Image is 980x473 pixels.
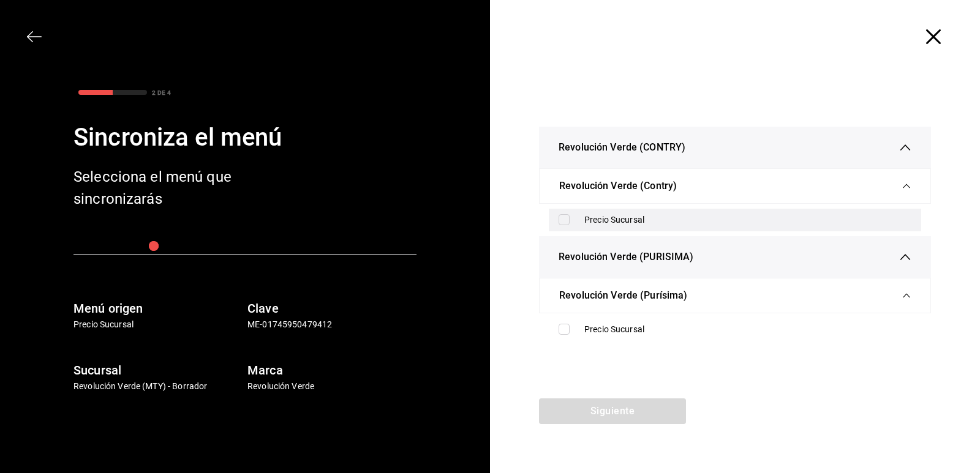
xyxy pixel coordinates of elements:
[73,119,417,156] div: Sincroniza el menú
[73,318,243,331] p: Precio Sucursal
[247,380,417,393] p: Revolución Verde
[73,299,243,318] h6: Menú origen
[559,250,694,264] span: Revolución Verde (PURISIMA)
[73,166,269,210] div: Selecciona el menú que sincronizarás
[152,88,171,97] div: 2 DE 4
[73,360,243,380] h6: Sucursal
[247,318,417,331] p: ME-01745950479412
[584,323,911,336] div: Precio Sucursal
[584,214,911,226] div: Precio Sucursal
[559,140,685,155] span: Revolución Verde (CONTRY)
[559,288,688,303] span: Revolución Verde (Purísima)
[247,360,417,380] h6: Marca
[247,299,417,318] h6: Clave
[559,179,677,193] span: Revolución Verde (Contry)
[73,380,243,393] p: Revolución Verde (MTY) - Borrador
